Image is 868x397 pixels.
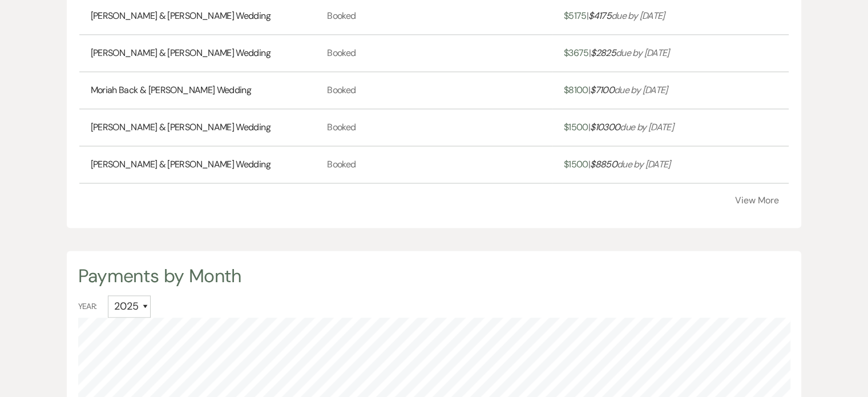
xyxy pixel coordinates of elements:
td: Booked [316,109,552,146]
a: $3675|$2825due by [DATE] [564,46,669,60]
i: due by [DATE] [590,158,671,170]
a: $1500|$10300due by [DATE] [564,121,673,134]
span: $ 8100 [564,84,588,96]
i: due by [DATE] [588,10,665,22]
span: $ 3675 [564,47,589,59]
span: $ 2825 [591,47,616,59]
i: due by [DATE] [590,121,673,133]
button: View More [734,196,778,205]
span: $ 8850 [590,158,617,170]
a: $8100|$7100due by [DATE] [564,83,668,97]
td: Booked [316,35,552,72]
span: $ 10300 [590,121,620,133]
span: $ 4175 [588,10,611,22]
i: due by [DATE] [591,47,669,59]
span: $ 1500 [564,121,588,133]
span: Year: [78,300,97,312]
span: $ 5175 [564,10,587,22]
td: Booked [316,146,552,183]
div: Payments by Month [78,262,790,290]
span: $ 7100 [590,84,614,96]
a: Moriah Back & [PERSON_NAME] Wedding [91,83,252,97]
span: $ 1500 [564,158,588,170]
a: [PERSON_NAME] & [PERSON_NAME] Wedding [91,158,271,171]
i: due by [DATE] [590,84,668,96]
a: [PERSON_NAME] & [PERSON_NAME] Wedding [91,121,271,134]
a: $1500|$8850due by [DATE] [564,158,671,171]
td: Booked [316,72,552,109]
a: $5175|$4175due by [DATE] [564,9,665,23]
a: [PERSON_NAME] & [PERSON_NAME] Wedding [91,46,271,60]
a: [PERSON_NAME] & [PERSON_NAME] Wedding [91,9,271,23]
